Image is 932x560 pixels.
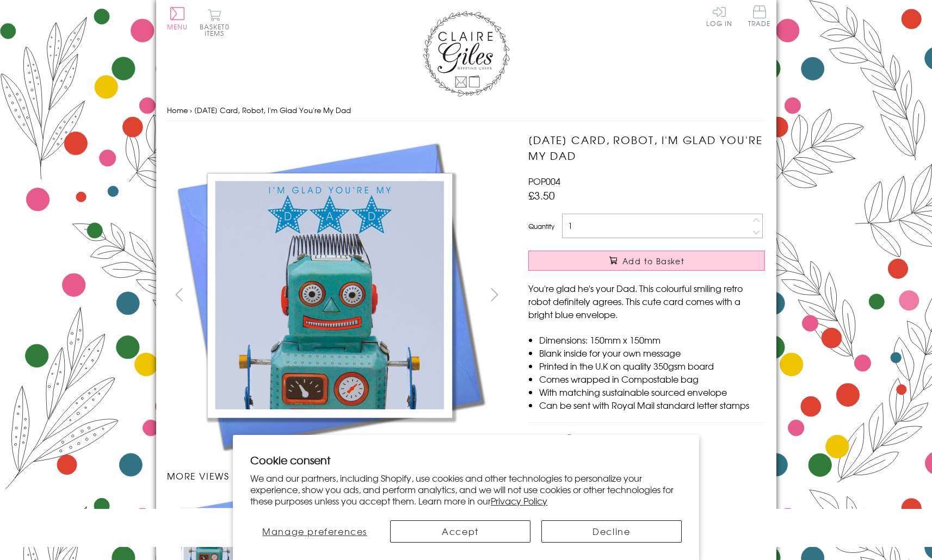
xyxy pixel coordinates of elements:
a: Home [167,105,188,115]
li: Comes wrapped in Compostable bag [539,372,765,385]
button: Add to Basket [528,251,765,271]
h1: [DATE] Card, Robot, I'm Glad You're My Dad [528,132,765,164]
button: Menu [167,7,188,30]
span: [DATE] Card, Robot, I'm Glad You're My Dad [194,105,351,115]
a: Privacy Policy [491,494,547,507]
h3: More views [167,469,507,482]
p: We and our partners, including Shopify, use cookies and other technologies to personalize your ex... [250,472,682,506]
button: Basket0 items [200,9,230,36]
li: Can be sent with Royal Mail standard letter stamps [539,399,765,412]
button: Decline [541,520,682,543]
a: Log In [706,5,732,27]
button: prev [167,282,192,307]
span: POP004 [528,175,560,188]
span: Menu [167,22,188,32]
label: Quantity [528,221,554,231]
li: Printed in the U.K on quality 350gsm board [539,359,765,372]
li: With matching sustainable sourced envelope [539,385,765,399]
a: Trade [748,5,771,29]
button: next [482,282,507,307]
p: You're glad he's your Dad. This colourful smiling retro robot definitely agrees. This cute card c... [528,282,765,321]
span: £3.50 [528,188,555,203]
span: › [190,105,192,115]
span: Manage preferences [262,525,367,538]
h2: Cookie consent [250,452,682,468]
button: Manage preferences [250,520,379,543]
img: Father's Day Card, Robot, I'm Glad You're My Dad [167,132,493,458]
button: Accept [390,520,530,543]
span: 0 items [205,22,230,38]
li: Blank inside for your own message [539,346,765,359]
nav: breadcrumbs [167,99,766,122]
span: Add to Basket [622,256,684,266]
span: Trade [748,5,771,27]
li: Dimensions: 150mm x 150mm [539,333,765,346]
img: Claire Giles Greetings Cards [423,11,510,97]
